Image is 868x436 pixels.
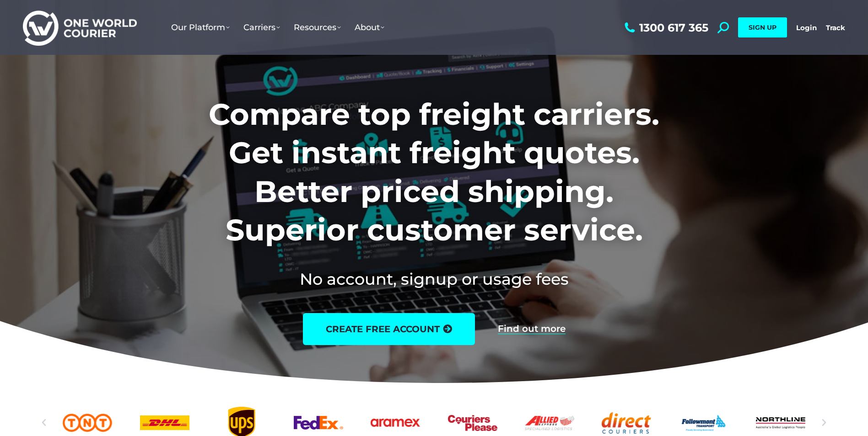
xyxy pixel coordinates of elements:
a: Login [796,23,817,32]
a: 1300 617 365 [622,22,708,33]
span: Resources [294,22,341,32]
h2: No account, signup or usage fees [148,268,720,290]
img: One World Courier [23,9,137,46]
a: About [348,13,391,42]
a: create free account [303,313,475,345]
h1: Compare top freight carriers. Get instant freight quotes. Better priced shipping. Superior custom... [148,95,720,250]
a: SIGN UP [738,17,787,37]
span: Our Platform [171,22,230,32]
span: Carriers [243,22,280,32]
a: Resources [287,13,348,42]
a: Our Platform [164,13,237,42]
a: Find out more [498,324,566,334]
a: Carriers [237,13,287,42]
a: Track [826,23,845,32]
span: About [355,22,384,32]
span: SIGN UP [749,23,776,32]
